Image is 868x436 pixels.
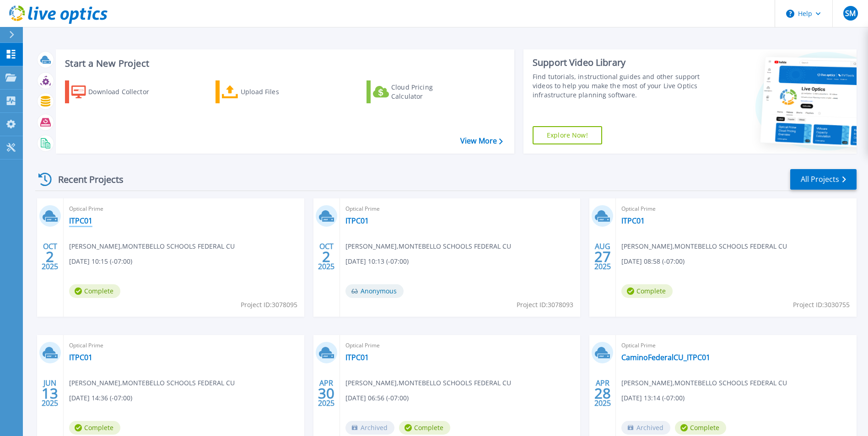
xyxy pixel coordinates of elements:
span: [PERSON_NAME] , MONTEBELLO SCHOOLS FEDERAL CU [345,241,511,251]
div: Support Video Library [533,57,702,69]
span: Optical Prime [621,204,851,214]
a: ITPC01 [69,216,92,225]
span: [DATE] 08:58 (-07:00) [621,256,685,266]
span: [PERSON_NAME] , MONTEBELLO SCHOOLS FEDERAL CU [69,378,235,388]
span: Complete [621,284,673,298]
a: ITPC01 [345,216,369,225]
div: Recent Projects [35,168,136,191]
a: All Projects [790,169,857,190]
div: Upload Files [241,83,314,101]
a: Explore Now! [533,126,602,144]
span: [DATE] 14:36 (-07:00) [69,393,132,403]
span: 2 [46,253,54,261]
a: Cloud Pricing Calculator [367,80,469,103]
span: Complete [675,421,726,435]
span: Optical Prime [621,340,851,351]
span: [DATE] 10:13 (-07:00) [345,256,409,266]
span: Complete [69,284,120,298]
span: Optical Prime [69,340,299,351]
span: Anonymous [345,284,404,298]
span: 13 [42,389,58,397]
span: Complete [399,421,450,435]
div: AUG 2025 [594,240,611,273]
span: 2 [322,253,330,261]
span: 30 [318,389,334,397]
span: Archived [345,421,394,435]
div: OCT 2025 [318,240,335,273]
span: Project ID: 3078093 [517,300,573,310]
span: 27 [594,253,611,261]
div: APR 2025 [318,377,335,410]
span: [DATE] 10:15 (-07:00) [69,256,132,266]
span: Optical Prime [345,204,575,214]
a: ITPC01 [621,216,645,225]
span: SM [845,10,856,17]
span: Archived [621,421,670,435]
div: OCT 2025 [41,240,59,273]
a: View More [460,137,503,145]
div: APR 2025 [594,377,611,410]
span: Complete [69,421,120,435]
span: Project ID: 3030755 [793,300,850,310]
span: Optical Prime [345,340,575,351]
span: Optical Prime [69,204,299,214]
div: Cloud Pricing Calculator [391,83,464,101]
div: Download Collector [88,83,162,101]
span: [DATE] 13:14 (-07:00) [621,393,685,403]
div: JUN 2025 [41,377,59,410]
h3: Start a New Project [65,58,502,69]
span: Project ID: 3078095 [241,300,297,310]
span: [PERSON_NAME] , MONTEBELLO SCHOOLS FEDERAL CU [345,378,511,388]
a: ITPC01 [69,353,92,362]
span: [DATE] 06:56 (-07:00) [345,393,409,403]
div: Find tutorials, instructional guides and other support videos to help you make the most of your L... [533,72,702,100]
span: [PERSON_NAME] , MONTEBELLO SCHOOLS FEDERAL CU [621,378,787,388]
a: ITPC01 [345,353,369,362]
span: [PERSON_NAME] , MONTEBELLO SCHOOLS FEDERAL CU [621,241,787,251]
a: Upload Files [216,80,318,103]
a: CaminoFederalCU_ITPC01 [621,353,710,362]
a: Download Collector [65,80,167,103]
span: 28 [594,389,611,397]
span: [PERSON_NAME] , MONTEBELLO SCHOOLS FEDERAL CU [69,241,235,251]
